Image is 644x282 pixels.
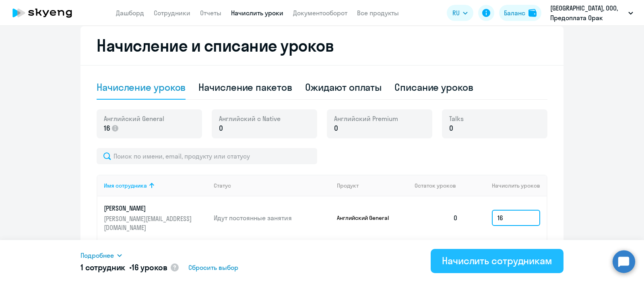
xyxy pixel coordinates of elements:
button: RU [447,5,473,21]
span: 0 [449,123,453,134]
span: Английский General [104,114,164,123]
div: Списание уроков [394,81,473,94]
a: Сотрудники [154,9,190,17]
div: Продукт [337,182,359,189]
div: Ожидают оплаты [305,81,382,94]
span: 16 [104,123,110,134]
div: Остаток уроков [415,182,464,189]
div: Начисление пакетов [198,81,292,94]
div: Продукт [337,182,409,189]
div: Начисление уроков [97,81,186,94]
span: Talks [449,114,464,123]
a: [PERSON_NAME][PERSON_NAME][EMAIL_ADDRESS][DOMAIN_NAME] [104,204,207,232]
div: Имя сотрудника [104,182,147,189]
p: [PERSON_NAME][EMAIL_ADDRESS][DOMAIN_NAME] [104,214,194,232]
p: Английский General [337,214,397,221]
div: Начислить сотрудникам [442,254,552,267]
div: Баланс [504,8,525,18]
p: [GEOGRAPHIC_DATA], ООО, Предоплата Орак [550,3,625,23]
p: [PERSON_NAME] [104,204,194,213]
span: Английский Premium [334,114,398,123]
div: Статус [214,182,330,189]
button: Начислить сотрудникам [431,249,563,273]
div: Статус [214,182,231,189]
input: Поиск по имени, email, продукту или статусу [97,148,317,164]
button: Балансbalance [499,5,541,21]
button: [GEOGRAPHIC_DATA], ООО, Предоплата Орак [546,3,637,23]
span: 0 [219,123,223,134]
img: balance [528,9,537,17]
span: Английский с Native [219,114,281,123]
td: 0 [408,196,464,239]
th: Начислить уроков [464,175,547,196]
span: 16 уроков [132,262,167,272]
a: Документооборот [293,9,347,17]
span: Остаток уроков [415,182,456,189]
a: Начислить уроки [231,9,283,17]
a: Все продукты [357,9,399,17]
span: RU [452,8,460,18]
div: Имя сотрудника [104,182,207,189]
span: Сбросить выбор [188,263,238,272]
h5: 1 сотрудник • [80,262,167,273]
a: Дашборд [116,9,144,17]
span: 0 [334,123,338,134]
h2: Начисление и списание уроков [97,36,547,55]
span: Подробнее [80,251,114,260]
p: Идут постоянные занятия [214,213,330,222]
a: Отчеты [200,9,221,17]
